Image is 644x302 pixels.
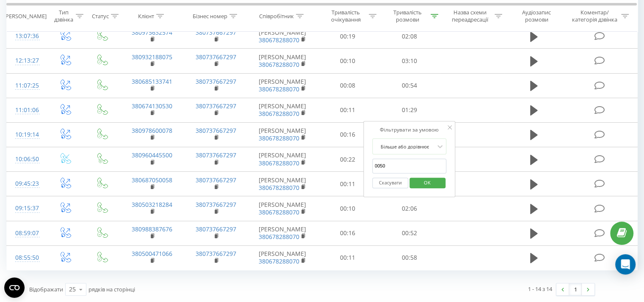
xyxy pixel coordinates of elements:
td: 01:29 [379,98,440,122]
a: 380503218284 [132,200,172,209]
a: 380687050058 [132,176,172,184]
div: 09:15:37 [15,200,38,217]
td: [PERSON_NAME] [248,147,317,172]
div: Клієнт [138,12,154,19]
div: 10:19:14 [15,126,38,143]
a: 380988387676 [132,225,172,233]
td: 00:11 [317,172,379,196]
div: 10:06:50 [15,151,38,167]
td: [PERSON_NAME] [248,49,317,73]
td: 00:08 [317,73,379,98]
span: Відображати [29,286,63,293]
td: 02:06 [379,196,440,221]
td: 00:54 [379,73,440,98]
div: Співробітник [259,12,294,19]
a: 380737667297 [196,176,236,184]
a: 380737667297 [196,151,236,159]
a: 380737667297 [196,126,236,135]
a: 380737667297 [196,102,236,110]
td: 00:58 [379,245,440,270]
div: 08:59:07 [15,225,38,242]
a: 380737667297 [196,28,236,36]
td: 00:16 [317,221,379,245]
a: 380737667297 [196,77,236,85]
td: [PERSON_NAME] [248,172,317,196]
div: 13:07:36 [15,28,38,44]
div: Тип дзвінка [53,9,73,23]
a: 380978600078 [132,126,172,135]
a: 380678288070 [259,85,299,93]
a: 380678288070 [259,110,299,118]
a: 380932188075 [132,53,172,61]
a: 1 [569,283,582,295]
button: OK [409,178,445,188]
button: Скасувати [372,178,408,188]
div: Фільтрувати за умовою [372,126,447,134]
a: 380500471066 [132,250,172,258]
a: 380685133741 [132,77,172,85]
button: Open CMP widget [4,277,25,298]
div: Тривалість очікування [325,9,367,23]
td: 00:10 [317,49,379,73]
div: Бізнес номер [193,12,227,19]
span: рядків на сторінці [88,286,135,293]
a: 380678288070 [259,233,299,241]
td: 00:52 [379,221,440,245]
a: 380674130530 [132,102,172,110]
a: 380678288070 [259,60,299,69]
td: 02:08 [379,24,440,49]
div: 11:07:25 [15,77,38,94]
a: 380737667297 [196,225,236,233]
div: 12:13:27 [15,52,38,69]
a: 380678288070 [259,159,299,167]
td: [PERSON_NAME] [248,73,317,98]
td: [PERSON_NAME] [248,122,317,147]
input: 00:00 [372,159,447,173]
td: 00:10 [317,196,379,221]
div: Аудіозапис розмови [512,9,561,23]
td: [PERSON_NAME] [248,24,317,49]
td: 00:19 [317,24,379,49]
td: [PERSON_NAME] [248,196,317,221]
div: 11:01:06 [15,102,38,118]
a: 380737667297 [196,200,236,209]
div: [PERSON_NAME] [4,12,47,19]
a: 380678288070 [259,36,299,44]
a: 380975632574 [132,28,172,36]
td: [PERSON_NAME] [248,245,317,270]
span: OK [415,176,439,189]
div: 1 - 14 з 14 [528,285,552,293]
div: Тривалість розмови [386,9,428,23]
a: 380678288070 [259,257,299,265]
a: 380678288070 [259,134,299,142]
div: 25 [69,285,76,294]
div: Open Intercom Messenger [615,254,636,275]
a: 380737667297 [196,250,236,258]
td: 00:22 [317,147,379,172]
td: 00:11 [317,245,379,270]
div: 08:55:50 [15,250,38,266]
a: 380960445500 [132,151,172,159]
td: 00:16 [317,122,379,147]
a: 380737667297 [196,53,236,61]
div: Назва схеми переадресації [448,9,492,23]
div: 09:45:23 [15,176,38,192]
td: 00:11 [317,98,379,122]
td: 03:10 [379,49,440,73]
td: [PERSON_NAME] [248,221,317,245]
div: Коментар/категорія дзвінка [569,9,619,23]
a: 380678288070 [259,184,299,192]
div: Статус [92,12,109,19]
a: 380678288070 [259,208,299,216]
td: [PERSON_NAME] [248,98,317,122]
